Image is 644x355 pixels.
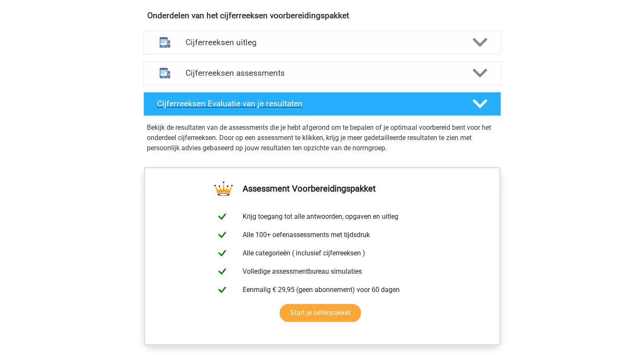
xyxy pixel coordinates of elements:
h4: Cijferreeksen Evaluatie van je resultaten [157,99,459,109]
a: Start je oefenpakket [280,304,361,322]
img: cijferreeksen assessments [154,62,176,84]
h4: Cijferreeksen assessments [186,68,459,78]
a: Cijferreeksen Evaluatie van je resultaten [140,92,504,116]
a: uitleg Cijferreeksen uitleg [140,31,504,54]
p: Bekijk de resultaten van de assessments die je hebt afgerond om te bepalen of je optimaal voorber... [147,123,498,153]
a: assessments Cijferreeksen assessments [140,61,504,85]
h4: Onderdelen van het cijferreeksen voorbereidingspakket [147,11,497,20]
h4: Cijferreeksen uitleg [186,37,459,47]
img: cijferreeksen uitleg [154,31,176,53]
